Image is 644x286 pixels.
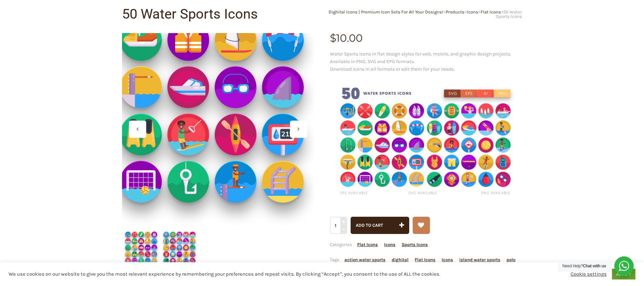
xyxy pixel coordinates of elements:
a: Icons [442,257,453,262]
a: Flat Icons [481,9,501,14]
a: island water sports [459,257,500,262]
span: Add to cart [356,223,383,228]
a: ACCEPT [612,269,635,279]
input: Qty [330,217,346,234]
span: Categories [330,242,428,247]
h1: 50 Water Sports Icons [122,7,322,21]
a: Products [446,9,464,14]
button: Add to cart [351,217,409,234]
a: Icons [384,242,395,247]
a: Flat Icons [357,242,378,247]
a: Dighital Icons | Premium Icon Sets For All Your Designs! [329,9,443,14]
span: $ [330,32,336,44]
bdi: 10.00 [330,32,363,44]
a: Icons [467,9,478,14]
a: polo [506,257,515,262]
img: Water Sports Icons Cover [160,228,199,267]
span: Tags [330,257,515,277]
a: dighital [392,257,409,262]
a: action water sports [344,257,385,262]
div: We use cookies on our website to give you the most relevant experience by remembering your prefer... [9,271,447,277]
span: Need Help? [562,264,606,268]
a: Flat Icons [415,257,435,262]
strong: Chat with us [583,264,606,268]
img: Water Sports icons png/svg/eps [330,78,522,206]
p: Water Sports icons in flat design styles for web, mobile, and graphic design projects. Available ... [330,50,522,73]
a: Cookie settings [571,271,607,277]
span: 50 Water Sports Icons [496,9,522,19]
img: Water Sports Icons [122,228,160,267]
a: Sports Icons [402,242,428,247]
div: > > > > [322,10,522,19]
